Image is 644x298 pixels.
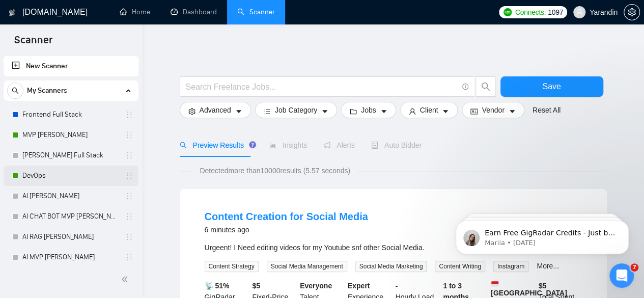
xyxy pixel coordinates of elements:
span: Content Strategy [205,261,259,272]
span: Alerts [323,141,355,149]
img: logo [9,5,16,21]
span: caret-down [509,107,516,115]
a: Content Creation for Social Media [205,211,368,222]
span: double-left [121,274,131,284]
span: holder [125,233,133,241]
button: search [7,83,23,99]
iframe: Intercom notifications message [440,199,644,270]
span: holder [125,131,133,139]
a: Frontend Full Stack [22,104,119,125]
button: barsJob Categorycaret-down [255,102,337,118]
span: Connects: [515,7,546,18]
span: notification [323,142,330,149]
span: 7 [630,263,638,272]
a: dashboardDashboard [171,8,217,16]
span: search [8,87,23,94]
button: search [475,76,496,97]
a: New Scanner [12,56,130,76]
span: idcard [470,107,478,115]
span: holder [125,111,133,119]
li: New Scanner [4,56,138,76]
button: folderJobscaret-down [341,102,396,118]
button: idcardVendorcaret-down [462,102,524,118]
span: Social Media Marketing [355,261,427,272]
div: Tooltip anchor [248,140,257,149]
span: caret-down [380,107,387,115]
span: user [576,9,583,16]
div: 6 minutes ago [205,224,368,236]
span: robot [371,142,378,149]
span: setting [188,107,195,115]
a: [PERSON_NAME] Full Stack [22,145,119,166]
a: AI CHAT BOT MVP [PERSON_NAME] [22,206,119,227]
span: Preview Results [180,141,253,149]
span: caret-down [321,107,328,115]
b: 📡 51% [205,282,230,290]
a: searchScanner [237,8,275,16]
b: Everyone [300,282,332,290]
span: holder [125,172,133,180]
a: MVP [PERSON_NAME] [22,125,119,145]
b: - [396,282,398,290]
span: search [180,142,187,149]
button: Save [500,76,603,97]
span: Advanced [200,104,231,116]
b: $ 5 [252,282,260,290]
span: folder [350,107,357,115]
button: settingAdvancedcaret-down [180,102,251,118]
button: userClientcaret-down [400,102,458,118]
img: upwork-logo.png [503,8,512,16]
span: Client [420,104,438,116]
span: holder [125,151,133,159]
span: Vendor [482,104,504,116]
span: Scanner [6,33,61,54]
span: user [409,107,416,115]
iframe: Intercom live chat [609,263,634,288]
b: [GEOGRAPHIC_DATA] [491,280,567,297]
span: caret-down [442,107,449,115]
span: Jobs [361,104,376,116]
a: DevOps [22,166,119,186]
span: search [476,82,495,91]
div: Urgeent! I Need editing videos for my Youtube snf other Social Media. [205,242,582,253]
button: setting [624,4,640,20]
span: caret-down [235,107,242,115]
a: homeHome [120,8,150,16]
a: Reset All [533,104,561,116]
span: area-chart [269,142,276,149]
span: Detected more than 10000 results (5.57 seconds) [192,165,357,176]
b: Expert [348,282,370,290]
a: AI [PERSON_NAME] [22,186,119,206]
span: info-circle [462,84,469,90]
b: $ 5 [539,282,547,290]
span: Job Category [275,104,317,116]
span: My Scanners [27,80,67,101]
span: Save [542,80,561,93]
a: setting [624,8,640,16]
a: AI RAG [PERSON_NAME] [22,227,119,247]
img: 🇮🇩 [491,280,498,287]
span: Auto Bidder [371,141,422,149]
span: Content Writing [435,261,485,272]
input: Search Freelance Jobs... [186,80,458,93]
span: Social Media Management [267,261,347,272]
a: AI MVP [PERSON_NAME] [22,247,119,267]
span: Insights [269,141,307,149]
span: bars [264,107,271,115]
span: holder [125,212,133,221]
span: holder [125,253,133,261]
span: holder [125,192,133,200]
span: 1097 [548,7,563,18]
